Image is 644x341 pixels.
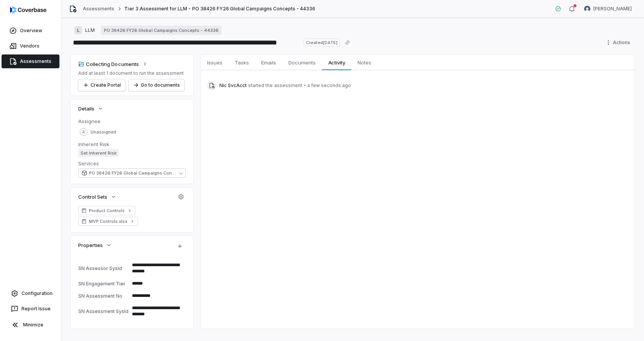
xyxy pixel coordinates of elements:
dt: Inherent Risk [78,141,186,148]
span: Unassigned [91,129,116,135]
a: Assessments [83,6,114,12]
div: SN Engagement Tier [78,281,129,287]
img: logo-D7KZi-bG.svg [10,6,46,14]
button: Properties [76,238,114,252]
dt: Assignee [78,118,186,125]
span: Properties [78,242,103,249]
button: Control Sets [76,190,119,204]
span: • [304,82,306,88]
span: Tier 3 Assessment for LLM - PO 38426 FY26 Global Campaigns Concepts - 44336 [124,6,315,12]
button: Copy link [341,36,354,49]
a: MVP Controls.xlsx [78,217,138,226]
span: Details [78,105,94,112]
div: SN Assessment No [78,293,129,299]
a: Product Controls [78,206,135,215]
div: SN Assessment SysId [78,308,129,314]
span: Control Sets [78,193,107,200]
span: Nic SvcAcct [219,82,247,89]
div: Collecting Documents [78,61,139,68]
button: LLLM [72,23,97,37]
span: Documents [285,58,319,68]
span: Created [DATE] [304,39,340,46]
a: Overview [2,24,59,38]
span: Product Controls [89,208,125,214]
a: PO 38426 FY26 Global Campaigns Concepts - 44336 [101,26,222,35]
span: MVP Controls.xlsx [89,218,127,224]
p: Add at least 1 document to run the assessment [78,70,184,76]
span: assessment [274,82,302,89]
button: Create Portal [78,79,125,91]
span: Set Inherent Risk [78,149,119,157]
span: Issues [204,58,226,68]
span: [PERSON_NAME] [593,6,632,12]
button: Minimize [3,317,58,333]
span: PO 38426 FY26 Global Campaigns Concepts - 44336 [89,170,176,176]
span: started the [248,82,273,89]
button: Report Issue [3,302,58,316]
button: Collecting Documents [76,57,150,71]
span: Activity [325,58,348,68]
span: LLM [85,27,95,33]
img: Tomo Majima avatar [584,6,590,12]
button: Tomo Majima avatar[PERSON_NAME] [580,3,636,15]
button: Go to documents [128,79,184,91]
button: Actions [603,37,635,48]
a: Assessments [2,54,59,68]
a: Configuration [3,287,58,300]
span: Tasks [232,58,252,68]
div: SN Assessor SysId [78,265,129,271]
dt: Services [78,160,186,167]
span: Emails [258,58,279,68]
span: Notes [354,58,374,68]
a: Vendors [2,39,59,53]
button: Details [76,102,106,115]
span: a few seconds ago [307,82,351,89]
